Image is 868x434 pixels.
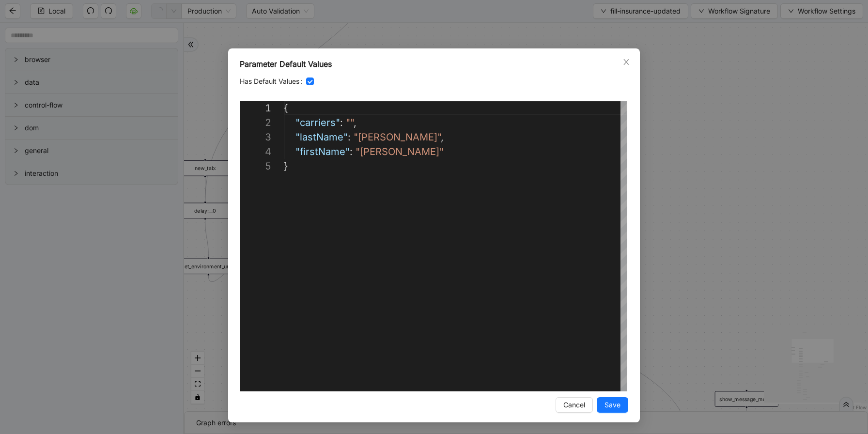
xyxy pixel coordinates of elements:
span: "[PERSON_NAME]" [354,131,441,143]
span: close [622,58,630,66]
span: } [284,160,288,172]
span: Cancel [563,400,585,410]
span: "lastName" [295,131,348,143]
div: 5 [240,159,271,173]
div: 4 [240,144,271,159]
span: Has Default Values [240,76,299,87]
div: 1 [240,101,271,115]
span: { [284,102,288,114]
span: "" [346,117,354,128]
button: Save [597,397,628,413]
span: : [348,131,351,143]
button: Cancel [556,397,593,413]
span: "[PERSON_NAME]" [356,146,444,157]
span: "carriers" [295,117,340,128]
div: Parameter Default Values [240,58,628,70]
div: 2 [240,115,271,130]
span: , [441,131,444,143]
span: Save [604,400,620,410]
span: , [354,117,356,128]
span: : [340,117,343,128]
button: Close [621,57,632,67]
textarea: Editor content;Press Alt+F1 for Accessibility Options. [284,101,284,115]
span: "firstName" [295,146,350,157]
span: : [350,146,353,157]
div: 3 [240,130,271,144]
